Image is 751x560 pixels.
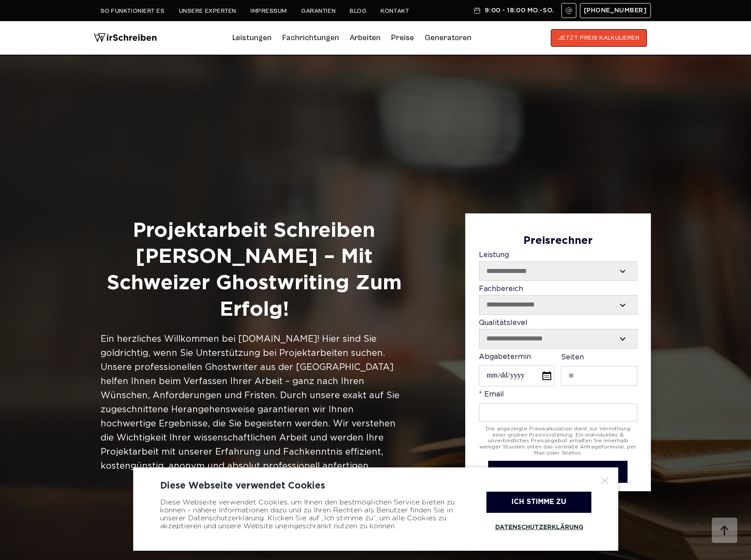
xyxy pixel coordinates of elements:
[488,461,628,483] button: UNVERBINDLICHE ANFRAGE
[479,403,637,422] input: * Email
[479,319,637,349] label: Qualitätslevel
[584,7,647,14] span: [PHONE_NUMBER]
[350,31,381,45] a: Arbeiten
[93,29,157,47] img: logo wirschreiben
[381,7,409,15] a: Kontakt
[486,517,591,538] a: Datenschutzerklärung
[101,7,165,15] a: So funktioniert es
[301,7,336,15] a: Garantien
[391,33,414,42] a: Preise
[473,7,481,14] img: Schedule
[551,29,647,47] button: JETZT PREIS KALKULIEREN
[561,354,584,361] span: Seiten
[479,235,637,247] div: Preisrechner
[282,31,339,45] a: Fachrichtungen
[479,285,637,315] label: Fachbereich
[479,426,637,456] div: Die angezeigte Preiskalkulation dient zur Vermittlung einer groben Preisvorstellung. Ein individu...
[479,329,637,348] select: Qualitätslevel
[565,7,572,14] img: Email
[425,31,471,45] a: Generatoren
[486,492,591,513] div: Ich stimme zu
[479,391,637,421] label: * Email
[711,518,738,544] img: button top
[101,218,408,323] h1: Projektarbeit Schreiben [PERSON_NAME] – Mit Schweizer Ghostwriting zum Erfolg!
[101,332,408,473] div: Ein herzliches Willkommen bei [DOMAIN_NAME]! Hier sind Sie goldrichtig, wenn Sie Unterstützung be...
[479,295,637,314] select: Fachbereich
[232,31,272,45] a: Leistungen
[160,481,591,491] div: Diese Webseite verwendet Cookies
[179,7,236,15] a: Unsere Experten
[479,366,555,386] input: Abgabetermin
[479,251,637,281] label: Leistung
[350,7,366,15] a: Blog
[160,492,464,538] div: Diese Webseite verwendet Cookies, um Ihnen den bestmöglichen Service bieten zu können – nähere In...
[580,3,651,18] a: [PHONE_NUMBER]
[479,262,637,280] select: Leistung
[250,7,287,15] a: Impressum
[485,7,554,14] span: 9:00 - 18:00 Mo.-So.
[479,235,637,483] form: Contact form
[479,353,555,387] label: Abgabetermin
